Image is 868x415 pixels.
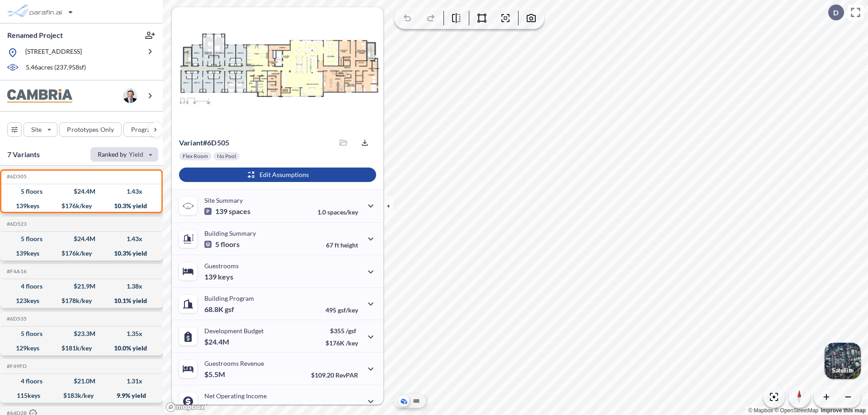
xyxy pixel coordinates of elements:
[411,396,422,406] button: Site Plan
[204,402,226,411] p: $2.5M
[24,122,57,137] button: Site
[204,327,264,335] p: Development Budget
[398,396,409,406] button: Aerial View
[26,63,86,73] p: 5.46 acres ( 237,958 sf)
[5,316,27,322] h5: Click to copy the code
[325,306,358,314] p: 495
[204,207,250,216] p: 139
[325,327,358,335] p: $355
[218,272,233,281] span: keys
[346,327,356,335] span: /gsf
[825,343,861,379] button: Switcher ImageSatellite
[5,363,27,369] h5: Click to copy the code
[832,367,854,374] p: Satellite
[217,153,236,160] p: No Pool
[204,392,267,400] p: Net Operating Income
[131,125,156,134] p: Program
[204,359,264,367] p: Guestrooms Revenue
[204,272,233,281] p: 139
[67,125,114,134] p: Prototypes Only
[179,138,229,147] p: # 6d505
[179,138,203,147] span: Variant
[346,339,358,347] span: /key
[183,153,208,160] p: Flex Room
[7,149,40,160] p: 7 Variants
[317,208,358,216] p: 1.0
[204,337,231,346] p: $24.4M
[90,147,158,162] button: Ranked by Yield
[204,305,234,314] p: 68.8K
[326,241,358,249] p: 67
[833,9,839,17] p: D
[204,262,239,270] p: Guestrooms
[311,371,358,379] p: $109.20
[204,370,226,379] p: $5.5M
[338,306,358,314] span: gsf/key
[325,339,358,347] p: $176K
[748,407,773,414] a: Mapbox
[340,241,358,249] span: height
[179,168,376,182] button: Edit Assumptions
[338,404,358,411] span: margin
[259,170,309,179] p: Edit Assumptions
[123,89,137,103] img: user logo
[335,371,358,379] span: RevPAR
[204,240,240,249] p: 5
[221,240,240,249] span: floors
[774,407,818,414] a: OpenStreetMap
[5,173,27,180] h5: Click to copy the code
[327,208,358,216] span: spaces/key
[7,30,63,40] p: Renamed Project
[59,122,122,137] button: Prototypes Only
[5,268,27,275] h5: Click to copy the code
[204,294,254,302] p: Building Program
[335,241,339,249] span: ft
[7,89,72,103] img: BrandImage
[204,229,256,237] p: Building Summary
[204,196,243,204] p: Site Summary
[5,221,27,227] h5: Click to copy the code
[821,407,866,414] a: Improve this map
[165,402,205,412] a: Mapbox homepage
[123,122,172,137] button: Program
[825,343,861,379] img: Switcher Image
[225,305,234,314] span: gsf
[25,47,82,58] p: [STREET_ADDRESS]
[320,404,358,411] p: 45.0%
[229,207,250,216] span: spaces
[31,125,42,134] p: Site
